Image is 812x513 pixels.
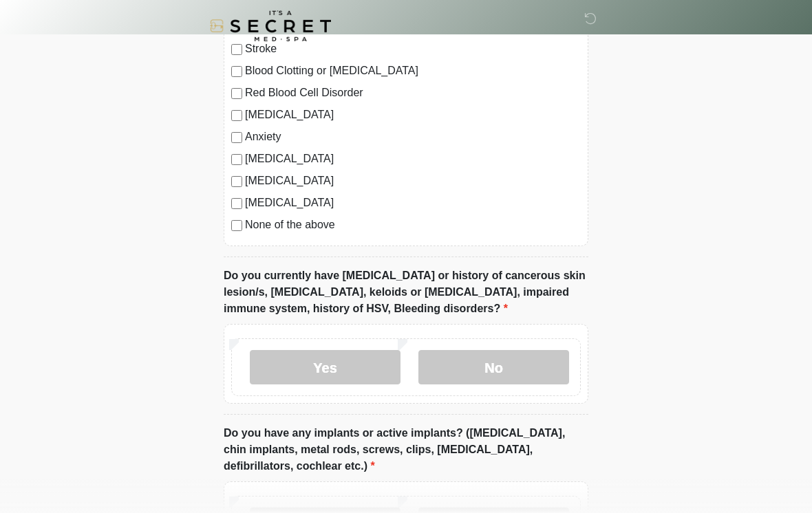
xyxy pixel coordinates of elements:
[245,63,581,79] label: Blood Clotting or [MEDICAL_DATA]
[231,220,242,231] input: None of the above
[231,88,242,99] input: Red Blood Cell Disorder
[245,85,581,101] label: Red Blood Cell Disorder
[245,129,581,145] label: Anxiety
[231,198,242,209] input: [MEDICAL_DATA]
[231,176,242,187] input: [MEDICAL_DATA]
[245,107,581,123] label: [MEDICAL_DATA]
[210,10,331,41] img: It's A Secret Med Spa Logo
[250,350,400,384] label: Yes
[418,350,569,384] label: No
[245,173,581,189] label: [MEDICAL_DATA]
[245,217,581,233] label: None of the above
[231,110,242,121] input: [MEDICAL_DATA]
[224,425,588,474] label: Do you have any implants or active implants? ([MEDICAL_DATA], chin implants, metal rods, screws, ...
[231,66,242,77] input: Blood Clotting or [MEDICAL_DATA]
[224,268,588,317] label: Do you currently have [MEDICAL_DATA] or history of cancerous skin lesion/s, [MEDICAL_DATA], keloi...
[231,132,242,143] input: Anxiety
[245,151,581,167] label: [MEDICAL_DATA]
[245,195,581,211] label: [MEDICAL_DATA]
[231,154,242,165] input: [MEDICAL_DATA]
